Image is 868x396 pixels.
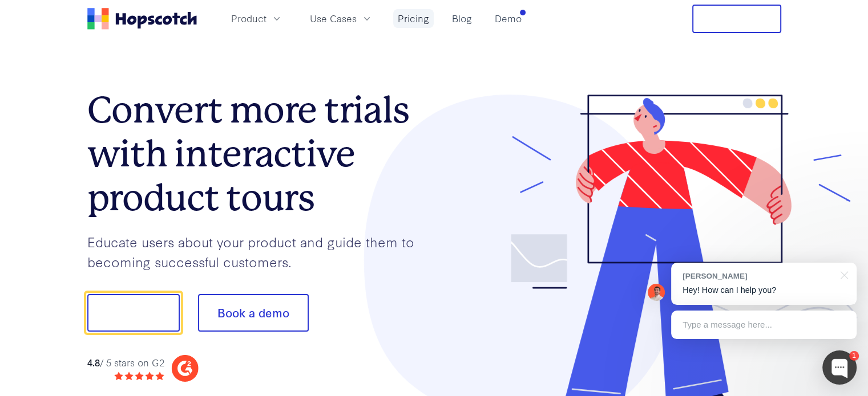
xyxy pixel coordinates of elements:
[303,9,380,28] button: Use Cases
[87,356,164,370] div: / 5 stars on G2
[692,5,781,33] button: Free Trial
[683,271,834,281] div: [PERSON_NAME]
[87,356,100,369] strong: 4.8
[683,284,845,296] p: Hey! How can I help you?
[671,311,857,339] div: Type a message here...
[87,232,434,271] p: Educate users about your product and guide them to becoming successful customers.
[224,9,289,28] button: Product
[198,294,309,332] button: Book a demo
[310,11,357,26] span: Use Cases
[87,88,434,219] h1: Convert more trials with interactive product tours
[648,284,665,301] img: Mark Spera
[849,351,859,361] div: 1
[87,8,197,30] a: Home
[87,294,180,332] button: Show me!
[447,9,477,28] a: Blog
[393,9,434,28] a: Pricing
[490,9,526,28] a: Demo
[231,11,267,26] span: Product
